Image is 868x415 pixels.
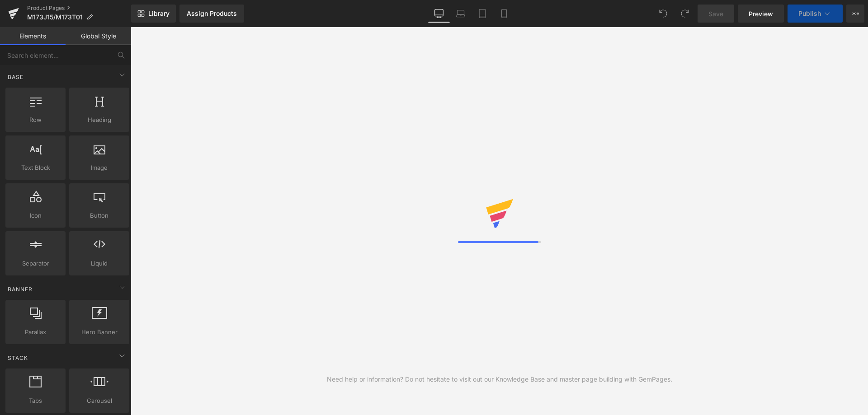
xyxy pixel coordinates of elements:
span: Tabs [8,396,63,406]
a: Desktop [428,5,450,23]
span: Base [7,73,24,81]
span: Separator [8,259,63,268]
button: More [846,5,864,23]
a: Tablet [472,5,493,23]
button: Redo [676,5,694,23]
span: M173J15/M173T01 [27,14,83,21]
a: Laptop [450,5,472,23]
span: Liquid [72,259,127,268]
span: Hero Banner [72,327,127,337]
span: Stack [7,354,29,362]
span: Carousel [72,396,127,406]
span: Button [72,211,127,220]
span: Banner [7,285,33,294]
span: Image [72,163,127,173]
span: Library [148,9,170,18]
span: Publish [798,10,821,17]
span: Heading [72,115,127,125]
a: New Library [131,5,176,23]
button: Publish [788,5,843,23]
a: Product Pages [27,5,131,12]
div: Assign Products [187,10,237,17]
span: Text Block [8,163,63,173]
span: Save [708,9,723,19]
span: Icon [8,211,63,220]
span: Parallax [8,327,63,337]
span: Row [8,115,63,125]
div: Need help or information? Do not hesitate to visit out our Knowledge Base and master page buildin... [327,374,672,384]
span: Preview [749,9,773,19]
a: Preview [738,5,784,23]
a: Mobile [493,5,515,23]
button: Undo [654,5,672,23]
a: Global Style [66,27,131,45]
